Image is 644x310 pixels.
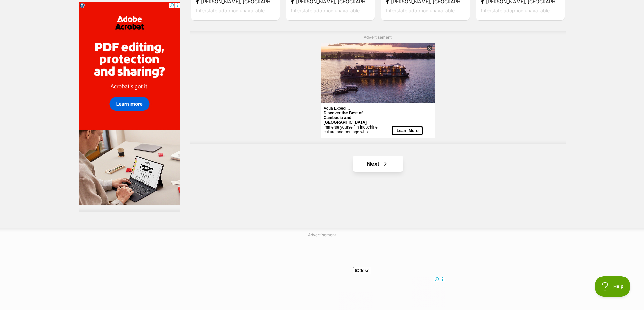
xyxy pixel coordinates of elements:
span: Interstate adoption unavailable [386,7,455,13]
iframe: Advertisement [79,2,180,205]
iframe: Help Scout Beacon - Open [595,276,630,297]
nav: Pagination [190,156,566,172]
div: Advertisement [190,31,566,144]
span: Interstate adoption unavailable [481,7,550,13]
iframe: Advertisement [321,43,435,138]
span: Interstate adoption unavailable [196,7,265,13]
a: Next page [353,156,403,172]
span: Close [353,267,371,274]
iframe: Advertisement [199,276,445,307]
span: Interstate adoption unavailable [291,7,360,13]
